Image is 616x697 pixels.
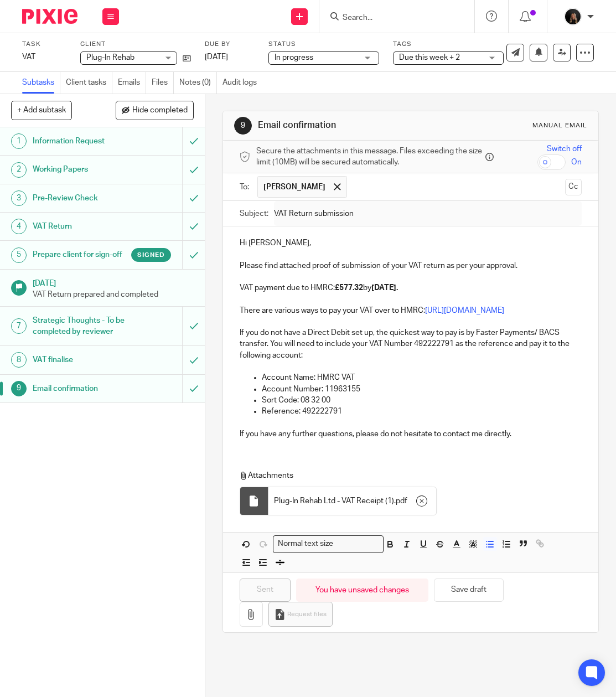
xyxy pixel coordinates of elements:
[274,495,394,507] span: Plug-In Rehab Ltd - VAT Receipt (1)
[393,40,504,49] label: Tags
[11,219,27,234] div: 4
[256,146,483,168] span: Secure the attachments in this message. Files exceeding the size limit (10MB) will be secured aut...
[434,579,504,602] button: Save draft
[547,143,582,154] span: Switch off
[33,161,125,178] h1: Working Papers
[205,53,228,61] span: [DATE]
[11,318,27,334] div: 7
[33,275,194,289] h1: [DATE]
[273,535,384,553] div: Search for option
[33,218,125,235] h1: VAT Return
[240,579,291,602] input: Sent
[262,395,582,406] p: Sort Code: 08 32 00
[80,40,191,49] label: Client
[240,238,582,249] p: Hi [PERSON_NAME],
[240,208,268,219] label: Subject:
[222,72,262,94] a: Audit logs
[234,117,252,135] div: 9
[118,72,146,94] a: Emails
[33,133,125,149] h1: Information Request
[86,54,134,61] span: Plug-In Rehab
[337,538,377,550] input: Search for option
[22,72,60,94] a: Subtasks
[33,190,125,206] h1: Pre-Review Check
[571,157,582,168] span: On
[33,352,125,368] h1: VAT finalise
[296,579,428,602] div: You have unsaved changes
[11,247,27,263] div: 5
[262,372,582,383] p: Account Name: HMRC VAT
[132,106,188,115] span: Hide completed
[276,538,336,550] span: Normal text size
[11,101,72,120] button: + Add subtask
[262,406,582,417] p: Reference: 492222791
[11,381,27,396] div: 9
[22,9,77,24] img: Pixie
[11,190,27,206] div: 3
[66,72,112,94] a: Client tasks
[22,51,66,63] div: VAT
[11,162,27,178] div: 2
[275,54,313,61] span: In progress
[258,120,434,131] h1: Email confirmation
[152,72,174,94] a: Files
[240,327,582,361] p: If you do not have a Direct Debit set up, the quickest way to pay is by Faster Payments/ BACS tra...
[205,40,255,49] label: Due by
[33,380,125,397] h1: Email confirmation
[11,352,27,368] div: 8
[22,40,66,49] label: Task
[240,260,582,271] p: Please find attached proof of submission of your VAT return as per your approval.
[240,182,252,193] label: To:
[33,246,125,263] h1: Prepare client for sign-off
[11,133,27,149] div: 1
[240,305,582,316] p: There are various ways to pay your VAT over to HMRC:
[532,121,587,130] div: Manual email
[396,495,407,507] span: pdf
[33,312,125,340] h1: Strategic Thoughts - To be completed by reviewer
[564,8,582,25] img: 455A9867.jpg
[240,428,582,440] p: If you have any further questions, please do not hesitate to contact me directly.
[263,182,325,193] span: [PERSON_NAME]
[268,602,333,627] button: Request files
[116,101,194,120] button: Hide completed
[240,282,582,293] p: VAT payment due to HMRC: by
[268,40,379,49] label: Status
[371,284,398,292] strong: [DATE].
[425,307,504,314] a: [URL][DOMAIN_NAME]
[179,72,217,94] a: Notes (0)
[399,54,460,61] span: Due this week + 2
[268,487,436,515] div: .
[287,610,327,619] span: Request files
[33,289,194,300] p: VAT Return prepared and completed
[262,384,582,395] p: Account Number: 11963155
[565,179,582,195] button: Cc
[137,250,165,260] span: Signed
[335,284,363,292] strong: £577.32
[341,13,441,23] input: Search
[240,470,584,481] p: Attachments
